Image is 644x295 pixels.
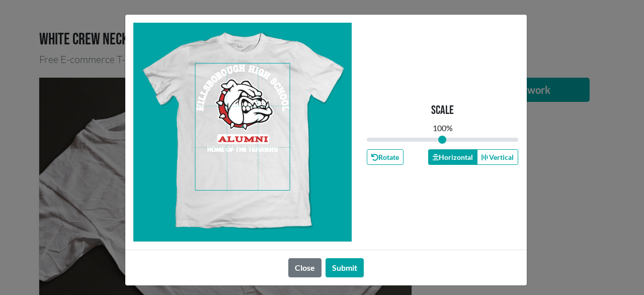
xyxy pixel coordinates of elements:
div: 100 % [433,122,453,134]
button: Submit [326,258,364,277]
p: Scale [431,103,454,118]
button: Vertical [477,149,518,165]
button: Close [288,258,321,277]
button: Horizontal [428,149,477,165]
button: Rotate [367,149,404,165]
